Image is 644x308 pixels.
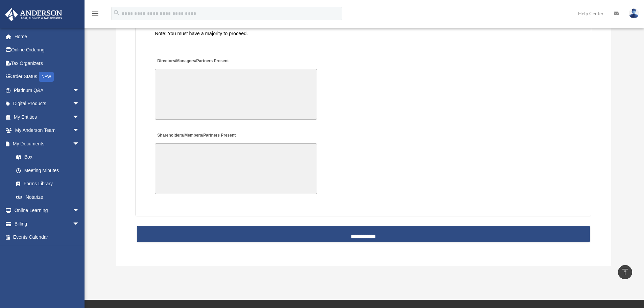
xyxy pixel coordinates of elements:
label: Shareholders/Members/Partners Present [155,131,237,140]
a: Digital Productsarrow_drop_down [5,97,90,111]
span: arrow_drop_down [73,97,86,111]
a: My Entitiesarrow_drop_down [5,110,90,124]
a: Forms Library [9,177,90,191]
span: arrow_drop_down [73,204,86,218]
span: arrow_drop_down [73,84,86,97]
span: arrow_drop_down [73,217,86,231]
i: search [113,9,120,17]
i: vertical_align_top [621,268,629,276]
a: Meeting Minutes [9,164,86,177]
a: menu [91,12,99,18]
i: menu [91,9,99,18]
span: arrow_drop_down [73,110,86,124]
a: Online Ordering [5,43,90,57]
a: Platinum Q&Aarrow_drop_down [5,84,90,97]
a: My Documentsarrow_drop_down [5,137,90,150]
a: vertical_align_top [618,265,632,279]
span: Note: You must have a majority to proceed. [155,31,248,36]
div: NEW [39,72,54,82]
img: Anderson Advisors Platinum Portal [3,8,64,21]
label: Directors/Managers/Partners Present [155,56,231,66]
a: Box [9,150,90,164]
span: arrow_drop_down [73,124,86,138]
span: arrow_drop_down [73,137,86,151]
a: My Anderson Teamarrow_drop_down [5,124,90,137]
a: Notarize [9,190,90,204]
a: Online Learningarrow_drop_down [5,204,90,217]
a: Home [5,30,90,43]
a: Billingarrow_drop_down [5,217,90,231]
a: Events Calendar [5,231,90,244]
a: Tax Organizers [5,56,90,70]
a: Order StatusNEW [5,70,90,84]
img: User Pic [629,8,639,18]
